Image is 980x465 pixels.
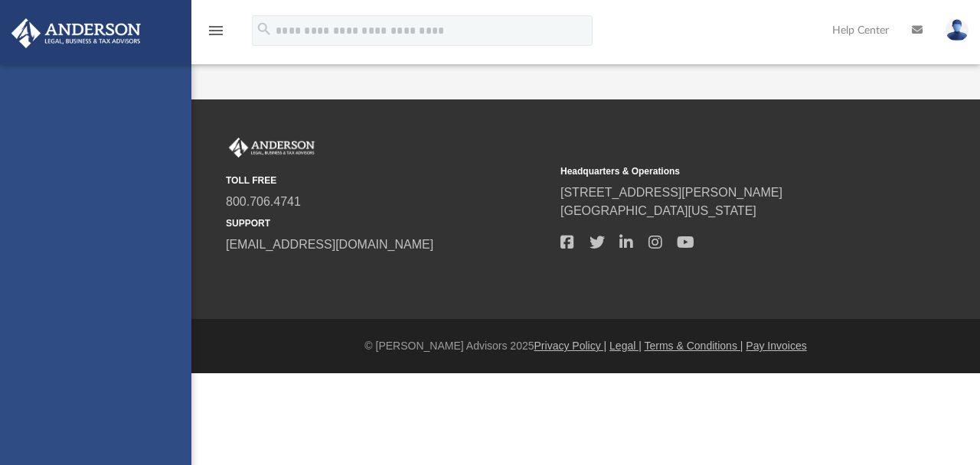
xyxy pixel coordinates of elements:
a: Pay Invoices [746,340,806,352]
img: Anderson Advisors Platinum Portal [226,138,318,158]
small: Headquarters & Operations [560,164,884,178]
small: TOLL FREE [226,174,550,187]
small: SUPPORT [226,216,550,230]
a: Privacy Policy | [534,340,607,352]
a: [GEOGRAPHIC_DATA][US_STATE] [560,204,756,217]
a: [STREET_ADDRESS][PERSON_NAME] [560,186,782,199]
a: Legal | [609,340,642,352]
i: menu [207,21,225,40]
i: search [256,21,273,37]
img: Anderson Advisors Platinum Portal [7,18,145,48]
img: User Pic [946,19,969,41]
a: Terms & Conditions | [645,340,743,352]
a: menu [207,29,225,40]
a: 800.706.4741 [226,195,301,208]
a: [EMAIL_ADDRESS][DOMAIN_NAME] [226,238,433,251]
div: © [PERSON_NAME] Advisors 2025 [191,338,980,354]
